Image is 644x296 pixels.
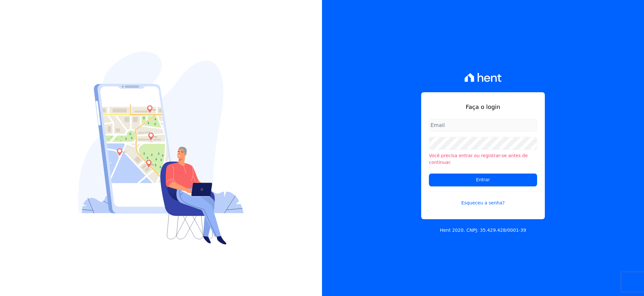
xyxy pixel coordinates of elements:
h1: Faça o login [429,103,537,111]
a: Esqueceu a senha? [429,192,537,206]
input: Entrar [429,174,537,186]
p: Hent 2020. CNPJ: 35.429.428/0001-39 [440,227,526,234]
img: Login [78,51,244,245]
li: Você precisa entrar ou registrar-se antes de continuar. [429,152,537,166]
input: Email [429,119,537,132]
